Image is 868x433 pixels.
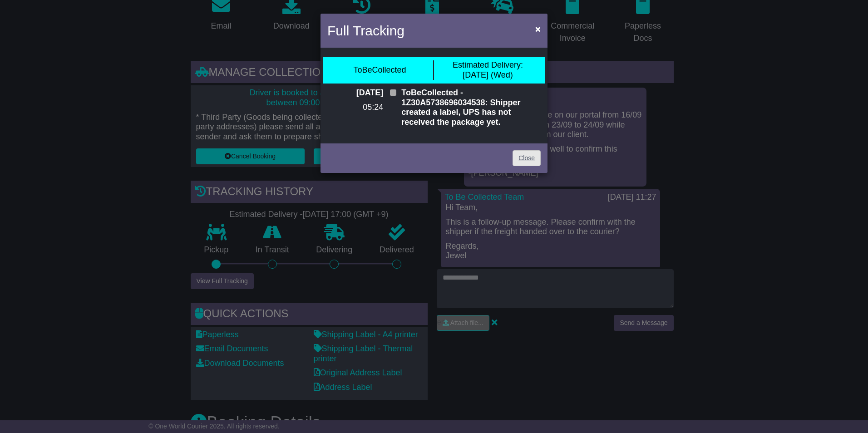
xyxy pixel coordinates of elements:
h4: Full Tracking [327,20,404,41]
div: ToBeCollected [353,65,406,75]
span: × [535,24,541,34]
p: 05:24 [327,103,383,113]
button: Close [531,20,545,38]
a: Close [513,150,541,166]
p: [DATE] [327,88,383,98]
div: [DATE] (Wed) [453,60,523,80]
span: Estimated Delivery: [453,60,523,69]
p: ToBeCollected - 1Z30A5738696034538: Shipper created a label, UPS has not received the package yet. [401,88,541,127]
